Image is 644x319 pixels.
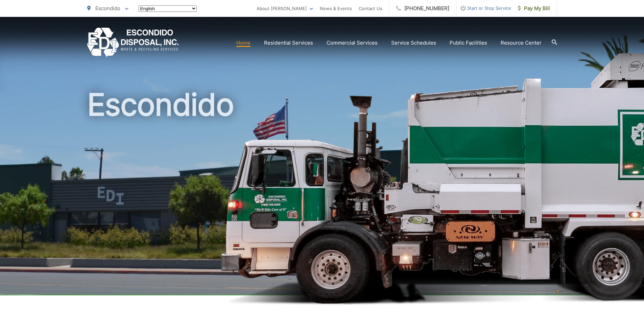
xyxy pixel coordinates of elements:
a: EDCD logo. Return to the homepage. [87,28,179,58]
a: Resource Center [501,39,542,47]
a: Public Facilities [450,39,487,47]
a: News & Events [320,4,352,12]
a: Contact Us [359,4,382,12]
a: Home [236,39,251,47]
a: Residential Services [264,39,313,47]
a: Commercial Services [327,39,378,47]
h1: Escondido [87,88,557,301]
select: Select a language [139,5,197,12]
span: Pay My Bill [518,4,550,12]
span: Escondido [95,5,120,11]
a: About [PERSON_NAME] [257,4,313,12]
a: Service Schedules [391,39,436,47]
